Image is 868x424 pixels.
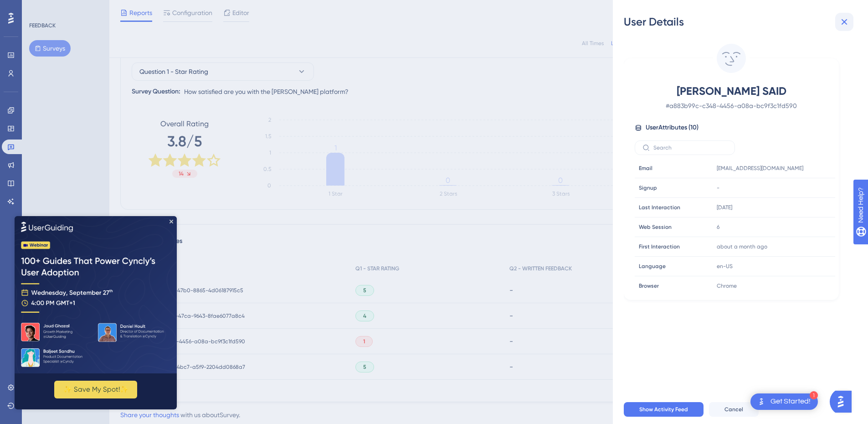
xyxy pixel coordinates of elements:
span: [EMAIL_ADDRESS][DOMAIN_NAME] [717,165,803,172]
input: Search [653,145,727,151]
button: ✨ Save My Spot!✨ [40,165,123,182]
span: # a883b99c-c348-4456-a08a-bc9f3c1fd590 [651,100,812,111]
span: First Interaction [639,243,680,250]
span: en-US [717,263,733,270]
span: Language [639,263,666,270]
span: [PERSON_NAME] SAID [651,84,812,98]
span: Need Help? [21,2,57,13]
span: User Attributes ( 10 ) [646,122,699,133]
span: Web Session [639,223,672,231]
span: Show Activity Feed [639,406,688,413]
iframe: UserGuiding AI Assistant Launcher [830,388,857,415]
div: Get Started! [770,397,811,407]
img: launcher-image-alternative-text [756,396,767,407]
span: 6 [717,223,719,231]
button: Show Activity Feed [624,402,704,417]
span: - [717,184,719,191]
div: Open Get Started! checklist, remaining modules: 1 [750,393,818,410]
span: Email [639,165,652,172]
span: Signup [639,184,657,191]
button: Cancel [709,402,759,417]
div: 1 [810,391,818,399]
span: Cancel [724,406,743,413]
span: Browser [639,282,659,290]
time: about a month ago [717,243,767,250]
div: Close Preview [155,4,159,7]
time: [DATE] [717,204,732,211]
span: Chrome [717,282,737,290]
span: Last Interaction [639,204,680,211]
div: User Details [624,15,857,29]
